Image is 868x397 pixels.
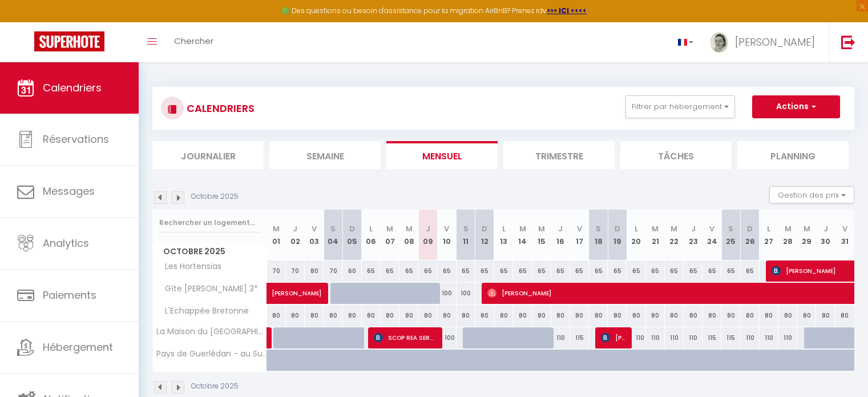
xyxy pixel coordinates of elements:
div: 115 [570,327,589,348]
strong: >>> ICI <<<< [547,6,587,15]
th: 01 [267,210,286,260]
span: Réservations [43,132,109,146]
div: 65 [684,260,703,282]
th: 11 [457,210,475,260]
div: 70 [286,260,305,282]
div: 80 [437,305,456,326]
div: 80 [835,305,854,326]
span: [PERSON_NAME] [601,327,626,348]
div: 65 [646,260,665,282]
abbr: J [558,223,563,234]
div: 80 [324,305,342,326]
span: Paiements [43,288,96,302]
div: 80 [570,305,589,326]
span: Pays de Guerlédan - au Sud des [GEOGRAPHIC_DATA] [155,350,269,358]
div: 80 [286,305,305,326]
th: 12 [475,210,494,260]
span: Les Hortensias [155,260,224,273]
button: Actions [752,95,840,118]
abbr: V [444,223,449,234]
abbr: V [842,223,847,234]
th: 03 [305,210,324,260]
p: Octobre 2025 [191,191,239,202]
abbr: L [369,223,373,234]
div: 65 [570,260,589,282]
span: SCOP REA SERVICES SCOP REA SERVICES [374,327,437,348]
div: 65 [362,260,381,282]
th: 19 [608,210,627,260]
a: Chercher [165,22,222,62]
th: 27 [760,210,778,260]
th: 16 [551,210,570,260]
th: 24 [703,210,721,260]
span: [PERSON_NAME] [735,35,815,49]
abbr: S [596,223,601,234]
abbr: M [386,223,393,234]
div: 100 [437,327,456,348]
div: 80 [608,305,627,326]
div: 80 [342,305,361,326]
div: 65 [532,260,551,282]
div: 80 [816,305,835,326]
div: 80 [418,305,437,326]
div: 65 [551,260,570,282]
div: 80 [457,305,475,326]
span: Analytics [43,236,89,250]
div: 65 [513,260,532,282]
div: 80 [627,305,645,326]
div: 110 [646,327,665,348]
div: 80 [646,305,665,326]
div: 65 [589,260,608,282]
li: Tâches [620,141,732,169]
li: Semaine [269,141,381,169]
th: 17 [570,210,589,260]
li: Planning [737,141,849,169]
abbr: D [747,223,753,234]
a: [PERSON_NAME] [267,327,273,349]
th: 30 [816,210,835,260]
button: Gestion des prix [769,186,854,203]
div: 80 [721,305,740,326]
th: 13 [494,210,513,260]
div: 80 [381,305,399,326]
div: 65 [608,260,627,282]
img: logout [841,35,855,49]
th: 14 [513,210,532,260]
button: Filtrer par hébergement [625,95,735,118]
img: Super Booking [34,31,104,51]
abbr: D [482,223,487,234]
span: Gîte [PERSON_NAME] 3* [155,283,261,295]
th: 28 [778,210,797,260]
li: Journalier [152,141,264,169]
th: 06 [362,210,381,260]
h3: CALENDRIERS [184,95,255,121]
th: 15 [532,210,551,260]
div: 65 [457,260,475,282]
div: 80 [532,305,551,326]
div: 80 [703,305,721,326]
div: 80 [267,305,286,326]
div: 110 [627,327,645,348]
abbr: S [728,223,733,234]
div: 80 [305,260,324,282]
div: 65 [418,260,437,282]
abbr: M [519,223,526,234]
abbr: L [635,223,638,234]
div: 110 [665,327,684,348]
abbr: M [671,223,677,234]
div: 65 [665,260,684,282]
div: 70 [267,260,286,282]
div: 80 [475,305,494,326]
abbr: L [767,223,770,234]
th: 04 [324,210,342,260]
li: Trimestre [503,141,615,169]
abbr: M [406,223,413,234]
div: 65 [475,260,494,282]
th: 21 [646,210,665,260]
div: 110 [741,327,760,348]
input: Rechercher un logement... [159,212,260,233]
div: 80 [589,305,608,326]
span: [PERSON_NAME] [272,276,350,298]
abbr: V [577,223,582,234]
div: 80 [362,305,381,326]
